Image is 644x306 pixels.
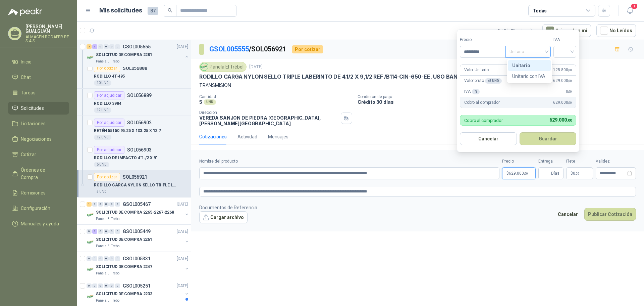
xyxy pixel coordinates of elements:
[94,173,120,181] div: Por cotizar
[553,78,572,84] span: 629.000
[199,94,352,99] p: Cantidad
[199,99,202,105] p: 5
[127,120,152,125] p: SOL056902
[77,61,191,89] a: Por cotizarSOL056888RODILLO 4T-49510 UND
[520,132,577,145] button: Guardar
[115,283,120,288] div: 0
[464,118,503,123] p: Cobro al comprador
[94,146,124,154] div: Por adjudicar
[502,158,536,165] label: Precio
[568,90,572,93] span: ,00
[87,229,92,234] div: 0
[94,119,124,127] div: Por adjudicar
[123,44,151,49] p: GSOL005555
[21,220,59,227] span: Manuales y ayuda
[568,79,572,83] span: ,00
[358,99,641,105] p: Crédito 30 días
[115,44,120,49] div: 0
[96,209,174,216] p: SOLICITUD DE COMPRA 2265-2267-2268
[94,162,109,167] div: 6 UND
[596,24,636,37] button: No Leídos
[96,59,120,64] p: Panela El Trébol
[123,175,147,179] p: SOL056921
[92,229,97,234] div: 1
[8,71,69,84] a: Chat
[177,44,188,50] p: [DATE]
[115,229,120,234] div: 0
[25,24,69,34] p: [PERSON_NAME] GUALGUAN
[127,93,152,98] p: SOL056889
[98,44,103,49] div: 0
[8,133,69,145] a: Negociaciones
[464,67,489,73] p: Valor Unitario
[624,5,636,17] button: 1
[8,8,42,16] img: Logo peakr
[109,229,114,234] div: 0
[199,158,499,165] label: Nombre del producto
[94,100,121,107] p: RODILLO 3984
[99,6,142,15] h1: Mis solicitudes
[584,208,636,221] button: Publicar Cotización
[502,167,536,179] p: $629.000,00
[512,73,547,80] div: Unitario con IVA
[498,25,537,36] div: 1 - 50 de 83
[8,55,69,68] a: Inicio
[485,78,501,84] div: x 5 UND
[464,99,499,106] p: Cobro al comprador
[87,265,95,273] img: Company Logo
[209,44,287,54] p: / SOL056921
[96,52,152,58] p: SOLICITUD DE COMPRA 2281
[92,283,97,288] div: 0
[96,298,120,303] p: Panela El Trébol
[568,101,572,104] span: ,00
[566,158,593,165] label: Flete
[94,64,120,72] div: Por cotizar
[567,118,572,123] span: ,00
[123,66,147,71] p: SOL056888
[177,283,188,289] p: [DATE]
[177,201,188,208] p: [DATE]
[123,283,151,288] p: GSOL005251
[533,7,547,14] div: Todas
[573,171,579,175] span: 0
[77,170,191,198] a: Por cotizarSOL056921RODILLO CARGA NYLON SELLO TRIPLE LABERINTO DE 4.1/2 X 9,1/2 REF /B114-CIN-650...
[77,89,191,116] a: Por adjudicarSOL056889RODILLO 398412 UND
[98,283,103,288] div: 0
[21,74,31,81] span: Chat
[553,99,572,106] span: 629.000
[199,204,257,211] p: Documentos de Referencia
[94,155,157,161] p: RODILLO DE IMPACTO 4"1./2 X 9"
[8,148,69,161] a: Cotizar
[96,216,120,222] p: Panela El Trébol
[177,228,188,235] p: [DATE]
[98,202,103,207] div: 0
[94,80,111,86] div: 10 UND
[94,73,125,80] p: RODILLO 4T-495
[87,211,95,219] img: Company Logo
[464,78,502,84] p: Valor bruto
[566,167,593,179] p: $ 0,00
[87,282,190,303] a: 0 0 0 0 0 0 GSOL005251[DATE] Company LogoSOLICITUD DE COMPRA 2233Panela El Trébol
[8,117,69,130] a: Licitaciones
[109,283,114,288] div: 0
[460,37,505,43] label: Precio
[168,8,172,13] span: search
[94,91,124,99] div: Por adjudicar
[21,135,52,143] span: Negociaciones
[464,88,480,95] p: IVA
[25,35,69,43] p: ALMACEN RODAFER RF S.A.S
[8,186,69,199] a: Remisiones
[148,7,158,15] span: 87
[104,229,109,234] div: 0
[96,244,120,249] p: Panela El Trébol
[509,171,528,175] span: 629.000
[87,200,190,222] a: 1 0 0 0 0 0 GSOL005467[DATE] Company LogoSOLICITUD DE COMPRA 2265-2267-2268Panela El Trébol
[292,45,323,53] div: Por cotizar
[199,73,484,80] p: RODILLO CARGA NYLON SELLO TRIPLE LABERINTO DE 4.1/2 X 9,1/2 REF /B114-CIN-650-EE, USO BANDA DE 24"
[94,135,111,140] div: 12 UND
[8,202,69,215] a: Configuración
[512,62,547,69] div: Unitario
[21,205,50,212] span: Configuración
[94,189,109,194] div: 5 UND
[542,24,591,37] button: Asignado a mi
